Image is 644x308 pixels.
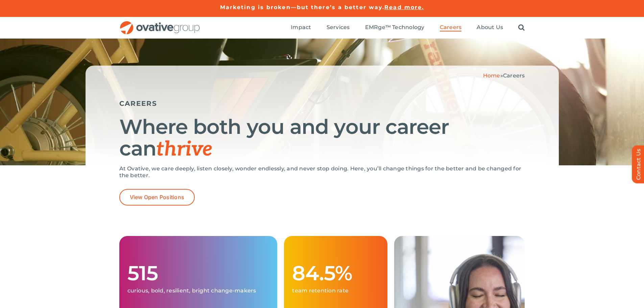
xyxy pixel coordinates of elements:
p: At Ovative, we care deeply, listen closely, wonder endlessly, and never stop doing. Here, you’ll ... [119,165,525,179]
span: View Open Positions [130,194,185,200]
span: Impact [291,24,311,31]
a: View Open Positions [119,189,195,206]
a: Marketing is broken—but there’s a better way. [220,4,385,10]
span: » [483,72,525,79]
h1: 84.5% [292,262,379,284]
a: Impact [291,24,311,31]
h1: Where both you and your career can [119,116,525,160]
a: Careers [440,24,462,31]
span: EMRge™ Technology [365,24,425,31]
span: Services [327,24,350,31]
h5: CAREERS [119,99,525,108]
a: Services [327,24,350,31]
a: Search [518,24,525,31]
a: About Us [477,24,503,31]
h1: 515 [127,262,269,284]
a: OG_Full_horizontal_RGB [119,20,200,27]
span: About Us [477,24,503,31]
p: curious, bold, resilient, bright change-makers [127,287,269,294]
nav: Menu [291,17,525,39]
span: Careers [440,24,462,31]
span: thrive [156,137,213,162]
a: Home [483,72,500,79]
a: Read more. [384,4,424,10]
a: EMRge™ Technology [365,24,425,31]
p: team retention rate [292,287,379,294]
span: Careers [503,72,525,79]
